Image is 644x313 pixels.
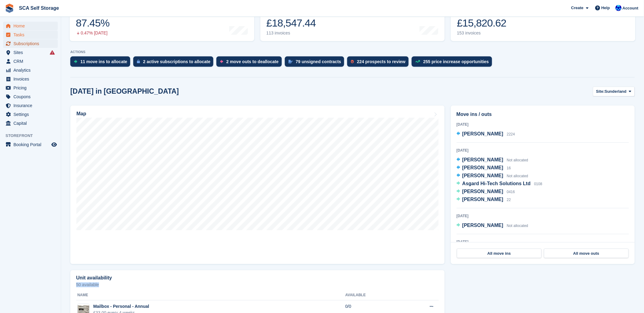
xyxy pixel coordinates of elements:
span: Create [571,5,583,11]
a: [PERSON_NAME] Not allocated [457,172,528,180]
span: Site: [596,88,605,95]
div: 11 move ins to allocate [80,59,127,64]
span: Booking Portal [13,140,50,149]
span: [PERSON_NAME] [462,173,503,178]
a: menu [3,57,58,66]
a: [PERSON_NAME] 0416 [457,188,515,196]
span: 16 [507,166,511,170]
h2: Move ins / outs [457,111,629,118]
i: Smart entry sync failures have occurred [50,50,55,55]
span: [PERSON_NAME] [462,223,503,228]
span: Tasks [13,31,50,39]
div: £15,820.62 [457,17,506,29]
th: Available [345,291,403,300]
img: stora-icon-8386f47178a22dfd0bd8f6a31ec36ba5ce8667c1dd55bd0f319d3a0aa187defe.svg [5,4,14,13]
a: [PERSON_NAME] 16 [457,164,511,172]
span: CRM [13,57,50,66]
button: Site: Sunderland [593,87,635,97]
a: 2 active subscriptions to allocate [133,56,216,70]
a: SCA Self Storage [17,3,61,13]
span: Not allocated [507,224,528,228]
span: 0108 [534,182,543,186]
a: Preview store [50,141,58,148]
a: All move outs [544,249,629,258]
a: 224 prospects to review [347,56,412,70]
div: 113 invoices [267,31,316,36]
span: Asgard Hi-Tech Solutions Ltd [462,181,531,186]
a: menu [3,92,58,101]
div: [DATE] [457,148,629,153]
a: [PERSON_NAME] 22 [457,196,511,204]
div: 153 invoices [457,31,506,36]
span: [PERSON_NAME] [462,165,503,170]
h2: Map [76,111,86,117]
h2: [DATE] in [GEOGRAPHIC_DATA] [70,87,179,95]
span: Not allocated [507,158,528,162]
div: Mailbox - Personal - Annual [93,304,149,310]
span: 2224 [507,132,515,136]
span: [PERSON_NAME] [462,157,503,162]
a: Awaiting payment £15,820.62 153 invoices [451,2,635,41]
span: Sites [13,48,50,57]
p: 50 available [76,283,439,287]
span: Storefront [6,133,61,139]
th: Name [76,291,345,300]
div: 224 prospects to review [357,59,406,64]
div: £18,547.44 [267,17,316,29]
span: Subscriptions [13,39,50,48]
span: Insurance [13,101,50,110]
div: 2 active subscriptions to allocate [143,59,210,64]
img: move_ins_to_allocate_icon-fdf77a2bb77ea45bf5b3d319d69a93e2d87916cf1d5bf7949dd705db3b84f3ca.svg [74,60,77,63]
span: Analytics [13,66,50,74]
span: 22 [507,198,511,202]
img: active_subscription_to_allocate_icon-d502201f5373d7db506a760aba3b589e785aa758c864c3986d89f69b8ff3... [137,59,140,63]
p: ACTIONS [70,50,635,54]
span: [PERSON_NAME] [462,197,503,202]
span: [PERSON_NAME] [462,189,503,194]
a: 79 unsigned contracts [285,56,348,70]
a: [PERSON_NAME] Not allocated [457,222,528,230]
span: Coupons [13,92,50,101]
a: 11 move ins to allocate [70,56,133,70]
div: [DATE] [457,239,629,245]
span: Help [602,5,610,11]
a: menu [3,119,58,128]
a: menu [3,84,58,92]
span: Settings [13,110,50,119]
a: [PERSON_NAME] Not allocated [457,156,528,164]
a: menu [3,31,58,39]
a: menu [3,48,58,57]
div: 87.45% [76,17,109,29]
img: prospect-51fa495bee0391a8d652442698ab0144808aea92771e9ea1ae160a38d050c398.svg [351,60,354,63]
a: menu [3,66,58,74]
a: All move ins [457,249,542,258]
div: [DATE] [457,213,629,219]
img: price_increase_opportunities-93ffe204e8149a01c8c9dc8f82e8f89637d9d84a8eef4429ea346261dce0b2c0.svg [415,60,420,63]
div: [DATE] [457,122,629,127]
a: 2 move outs to deallocate [216,56,285,70]
a: Asgard Hi-Tech Solutions Ltd 0108 [457,180,543,188]
span: [PERSON_NAME] [462,131,503,136]
span: Invoices [13,75,50,83]
a: 255 price increase opportunities [412,56,495,70]
img: move_outs_to_deallocate_icon-f764333ba52eb49d3ac5e1228854f67142a1ed5810a6f6cc68b1a99e826820c5.svg [220,60,223,63]
span: Home [13,22,50,30]
span: Sunderland [605,88,627,95]
span: Not allocated [507,174,528,178]
span: 0416 [507,190,515,194]
a: menu [3,22,58,30]
div: 0.47% [DATE] [76,31,109,36]
a: Month-to-date sales £18,547.44 113 invoices [260,2,445,41]
a: Map [70,106,445,264]
span: Account [623,5,638,11]
span: Capital [13,119,50,128]
a: Occupancy 87.45% 0.47% [DATE] [70,2,254,41]
a: menu [3,39,58,48]
img: Kelly Neesham [616,5,622,11]
span: Pricing [13,84,50,92]
div: 2 move outs to deallocate [226,59,278,64]
div: 79 unsigned contracts [296,59,341,64]
a: menu [3,75,58,83]
a: menu [3,101,58,110]
a: menu [3,110,58,119]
